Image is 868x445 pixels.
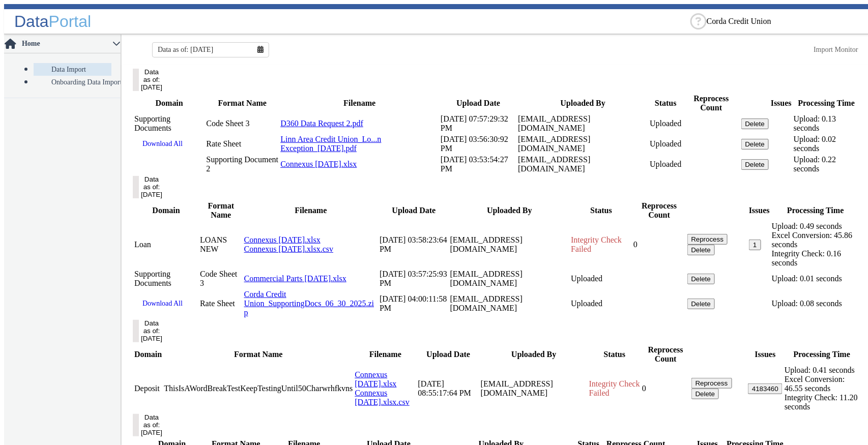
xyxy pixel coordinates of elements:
[794,114,859,133] div: Upload: 0.13 seconds
[133,320,139,342] button: Data as of: [DATE]
[280,94,439,113] th: Filename
[642,365,690,412] td: 0
[14,12,49,31] span: Data
[814,46,859,53] a: This is available for Darling Employees only
[687,299,715,309] button: Delete
[4,53,121,98] p-accordion-content: Home
[748,201,770,220] th: Issues
[206,114,279,133] td: Code Sheet 3
[199,201,243,220] th: Format Name
[134,221,198,268] td: Loan
[517,155,648,174] td: [EMAIL_ADDRESS][DOMAIN_NAME]
[4,35,121,53] p-accordion-header: Home
[517,114,648,133] td: [EMAIL_ADDRESS][DOMAIN_NAME]
[244,235,321,244] a: Connexus [DATE].xlsx
[633,221,685,268] td: 0
[134,114,205,133] td: Supporting Documents
[199,221,243,268] td: LOANS NEW
[691,389,719,399] button: Delete
[133,69,139,91] button: Data as of: [DATE]
[141,414,162,437] div: Data as of: [DATE]
[379,201,449,220] th: Upload Date
[650,139,681,148] span: Uploaded
[280,119,363,128] a: D360 Data Request 2.pdf
[741,139,769,150] button: Delete
[785,366,859,375] div: Upload: 0.41 seconds
[450,221,569,268] td: [EMAIL_ADDRESS][DOMAIN_NAME]
[133,93,861,175] table: History
[133,344,861,413] table: History
[440,94,516,113] th: Upload Date
[244,201,379,220] th: Filename
[379,221,449,268] td: [DATE] 03:58:23:64 PM
[379,269,449,288] td: [DATE] 03:57:25:93 PM
[770,94,792,113] th: Issues
[747,345,783,364] th: Issues
[687,245,715,255] button: Delete
[794,135,859,153] div: Upload: 0.02 seconds
[642,345,690,364] th: Reprocess Count
[517,134,648,154] td: [EMAIL_ADDRESS][DOMAIN_NAME]
[280,160,357,168] a: Connexus [DATE].xlsx
[772,222,859,231] div: Upload: 0.49 seconds
[199,269,243,288] td: Code Sheet 3
[571,235,622,253] span: Integrity Check Failed
[134,136,191,152] a: Download All
[707,17,859,26] ng-select: Corda Credit Union
[163,345,353,364] th: Format Name
[749,240,761,250] button: 1
[199,289,243,318] td: Rate Sheet
[133,414,139,436] button: Data as of: [DATE]
[772,274,859,283] div: Upload: 0.01 seconds
[772,231,859,249] div: Excel Conversion: 45.86 seconds
[450,269,569,288] td: [EMAIL_ADDRESS][DOMAIN_NAME]
[650,119,681,128] span: Uploaded
[650,160,681,168] span: Uploaded
[440,155,516,174] td: [DATE] 03:53:54:27 PM
[134,295,191,312] a: Download All
[206,94,279,113] th: Format Name
[134,365,162,412] td: Deposit
[418,365,479,412] td: [DATE] 08:55:17:64 PM
[134,94,205,113] th: Domain
[141,320,162,343] div: Data as of: [DATE]
[133,176,139,198] button: Data as of: [DATE]
[450,201,569,220] th: Uploaded By
[134,269,198,288] td: Supporting Documents
[480,345,588,364] th: Uploaded By
[571,274,602,283] span: Uploaded
[687,274,715,284] button: Delete
[785,393,859,411] div: Integrity Check: 11.20 seconds
[633,201,685,220] th: Reprocess Count
[748,383,783,394] button: 4183460
[517,94,648,113] th: Uploaded By
[379,289,449,318] td: [DATE] 04:00:11:58 PM
[785,375,859,393] div: Excel Conversion: 46.55 seconds
[571,299,602,308] span: Uploaded
[280,135,381,153] a: Linn Area Credit Union_Lo...n Exception_[DATE].pdf
[134,345,162,364] th: Domain
[244,245,334,253] a: Connexus [DATE].xlsx.csv
[355,389,410,406] a: Connexus [DATE].xlsx.csv
[480,365,588,412] td: [EMAIL_ADDRESS][DOMAIN_NAME]
[133,200,861,319] table: History
[450,289,569,318] td: [EMAIL_ADDRESS][DOMAIN_NAME]
[141,176,162,199] div: Data as of: [DATE]
[141,69,162,92] div: Data as of: [DATE]
[649,94,682,113] th: Status
[163,365,353,412] td: ThisIsAWordBreakTestKeepTestingUntil50Charwrhfkvns
[244,290,374,317] a: Corda Credit Union_SupportingDocs_06_30_2025.zip
[355,370,396,388] a: Connexus [DATE].xlsx
[794,155,859,173] div: Upload: 0.22 seconds
[772,249,859,268] div: Integrity Check: 0.16 seconds
[21,40,112,48] span: Home
[440,114,516,133] td: [DATE] 07:57:29:32 PM
[158,46,213,54] span: Data as of: [DATE]
[589,345,641,364] th: Status
[690,13,707,29] div: Help
[691,378,732,389] button: Reprocess
[570,201,632,220] th: Status
[354,345,416,364] th: Filename
[784,345,860,364] th: Processing Time
[418,345,479,364] th: Upload Date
